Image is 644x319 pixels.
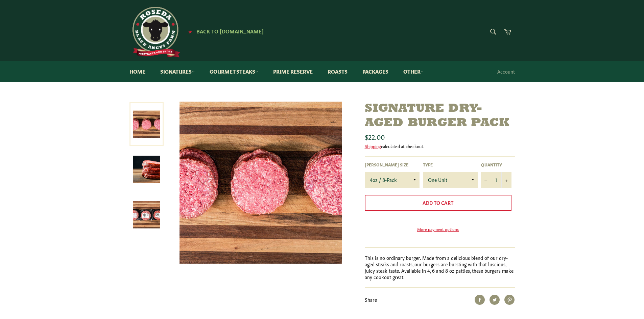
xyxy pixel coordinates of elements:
[365,102,515,131] h1: Signature Dry-Aged Burger Pack
[180,102,342,264] img: Signature Dry-Aged Burger Pack
[321,61,354,82] a: Roasts
[423,199,453,206] span: Add to Cart
[365,195,511,211] button: Add to Cart
[365,296,377,303] span: Share
[133,156,160,183] img: Signature Dry-Aged Burger Pack
[203,61,265,82] a: Gourmet Steaks
[397,61,430,82] a: Other
[133,201,160,229] img: Signature Dry-Aged Burger Pack
[185,29,264,34] a: ★ Back to [DOMAIN_NAME]
[481,172,491,188] button: Reduce item quantity by one
[423,162,478,167] label: Type
[365,162,420,167] label: [PERSON_NAME] Size
[129,7,180,57] img: Roseda Beef
[196,27,264,34] span: Back to [DOMAIN_NAME]
[365,143,515,149] div: calculated at checkout.
[188,29,192,34] span: ★
[365,132,385,141] span: $22.00
[123,61,152,82] a: Home
[266,61,319,82] a: Prime Reserve
[153,61,201,82] a: Signatures
[365,255,515,281] p: This is no ordinary burger. Made from a delicious blend of our dry-aged steaks and roasts, our bu...
[494,61,518,81] a: Account
[365,143,381,149] a: Shipping
[501,172,511,188] button: Increase item quantity by one
[481,162,511,167] label: Quantity
[356,61,395,82] a: Packages
[365,226,511,232] a: More payment options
